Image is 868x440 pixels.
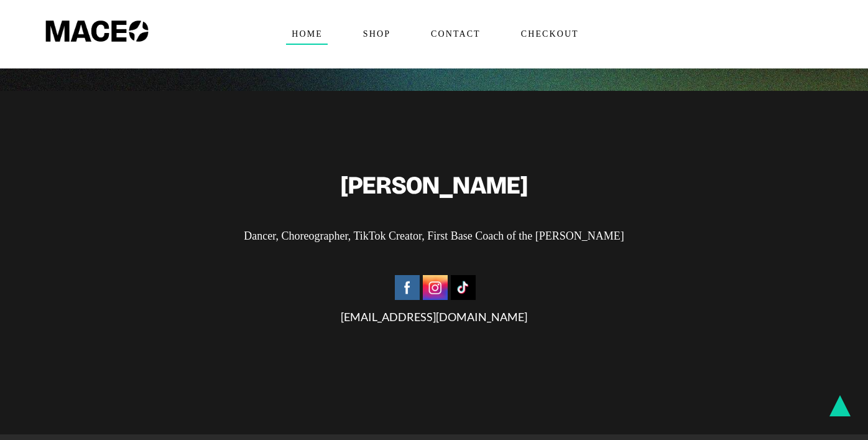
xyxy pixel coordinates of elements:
[50,172,818,199] h2: [PERSON_NAME]
[423,275,448,300] img: Instagram
[50,227,818,245] p: Dancer, Choreographer, TikTok Creator, First Base Coach of the [PERSON_NAME]
[425,24,486,44] span: Contact
[286,24,328,44] span: Home
[515,24,584,44] span: Checkout
[50,273,818,325] div: [EMAIL_ADDRESS][DOMAIN_NAME]
[451,275,476,300] img: Tiktok
[358,24,395,44] span: Shop
[395,275,420,300] img: Facebook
